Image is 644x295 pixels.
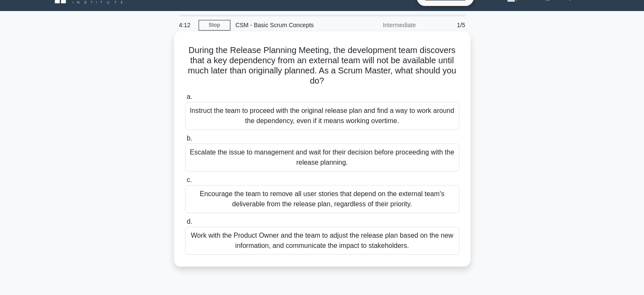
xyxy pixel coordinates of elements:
[187,135,192,142] span: b.
[347,17,421,34] div: Intermediate
[187,176,192,183] span: c.
[199,20,230,31] a: Stop
[187,93,192,100] span: a.
[184,45,460,87] h5: During the Release Planning Meeting, the development team discovers that a key dependency from an...
[185,185,459,213] div: Encourage the team to remove all user stories that depend on the external team's deliverable from...
[187,218,192,225] span: d.
[421,17,470,34] div: 1/5
[174,17,199,34] div: 4:12
[185,143,459,171] div: Escalate the issue to management and wait for their decision before proceeding with the release p...
[185,227,459,255] div: Work with the Product Owner and the team to adjust the release plan based on the new information,...
[185,102,459,130] div: Instruct the team to proceed with the original release plan and find a way to work around the dep...
[230,17,347,34] div: CSM - Basic Scrum Concepts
